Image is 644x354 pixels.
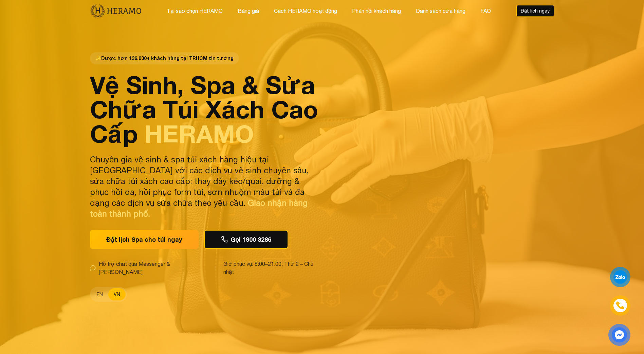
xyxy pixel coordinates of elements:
span: Được hơn 136.000+ khách hàng tại TP.HCM tin tưởng [90,52,239,64]
span: HERAMO [145,119,254,148]
span: star [95,55,101,62]
button: Danh sách cửa hàng [414,6,467,15]
img: new-logo.3f60348b.png [90,4,142,18]
span: Giờ phục vụ: 8:00–21:00, Thứ 2 – Chủ nhật [223,260,318,276]
button: Đặt lịch ngay [516,5,554,17]
button: EN [91,288,108,300]
a: phone-icon [611,296,630,315]
button: Bảng giá [236,6,261,15]
img: phone-icon [615,300,625,310]
span: Hỗ trợ chat qua Messenger & [PERSON_NAME] [99,260,207,276]
button: Phản hồi khách hàng [350,6,403,15]
button: FAQ [478,6,493,15]
button: VN [108,288,126,300]
button: Đặt lịch Spa cho túi ngay [90,230,199,249]
p: Chuyên gia vệ sinh & spa túi xách hàng hiệu tại [GEOGRAPHIC_DATA] với các dịch vụ vệ sinh chuyên ... [90,154,318,219]
button: Cách HERAMO hoạt động [272,6,339,15]
h1: Vệ Sinh, Spa & Sửa Chữa Túi Xách Cao Cấp [90,73,318,146]
button: Gọi 1900 3286 [204,230,288,249]
button: Tại sao chọn HERAMO [165,6,225,15]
